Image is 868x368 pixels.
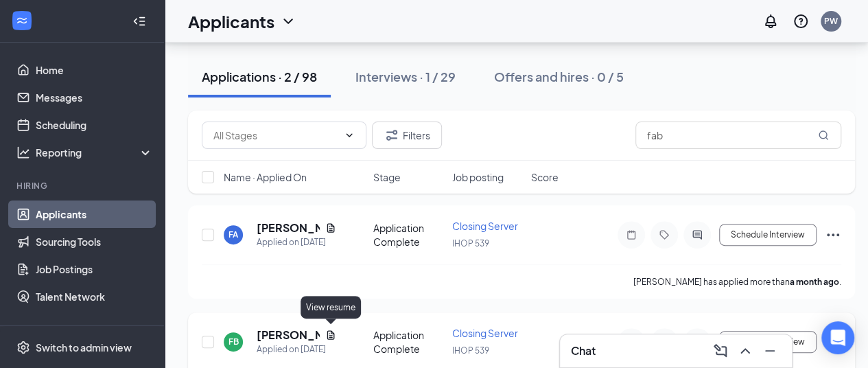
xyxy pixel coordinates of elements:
svg: Filter [384,127,400,143]
a: Home [36,56,153,84]
h5: [PERSON_NAME] [257,327,320,343]
svg: Minimize [762,343,778,359]
h3: Chat [571,343,596,358]
svg: ActiveChat [689,229,705,240]
svg: Document [325,222,336,233]
svg: ComposeMessage [712,343,729,359]
a: Talent Network [36,283,153,310]
div: Offers and hires · 0 / 5 [494,68,624,85]
svg: Document [325,330,336,341]
button: ChevronUp [734,340,756,362]
svg: WorkstreamLogo [15,14,29,27]
svg: ChevronDown [344,130,355,141]
a: Scheduling [36,111,153,139]
div: Open Intercom Messenger [821,321,854,354]
div: Reporting [36,146,154,159]
button: Schedule Interview [719,331,817,353]
div: Hiring [16,180,150,192]
input: Search in applications [635,122,841,149]
span: IHOP 539 [452,345,489,356]
svg: Settings [16,341,30,354]
a: Job Postings [36,255,153,283]
svg: Ellipses [825,227,841,243]
div: Switch to admin view [36,341,132,354]
a: Sourcing Tools [36,228,153,255]
div: Application Complete [373,221,444,249]
button: ComposeMessage [709,340,731,362]
div: Applied on [DATE] [257,235,336,249]
div: FA [228,229,238,240]
div: Applications · 2 / 98 [202,68,317,85]
h5: [PERSON_NAME] [257,220,320,235]
button: Schedule Interview [719,224,817,246]
p: [PERSON_NAME] has applied more than . [633,276,841,288]
span: Name · Applied On [224,170,307,184]
div: Applied on [DATE] [257,343,336,356]
span: Job posting [452,170,504,184]
svg: Notifications [762,13,779,30]
svg: Tag [656,229,672,240]
span: Closing Server [452,220,518,232]
input: All Stages [213,128,338,143]
span: Score [531,170,559,184]
svg: QuestionInfo [793,13,809,30]
div: Interviews · 1 / 29 [355,68,456,85]
b: a month ago [790,277,839,287]
svg: Analysis [16,146,30,159]
div: FB [228,336,239,347]
span: IHOP 539 [452,238,489,249]
button: Filter Filters [372,122,442,149]
div: View resume [301,296,361,319]
button: Minimize [759,340,781,362]
svg: ChevronDown [280,13,296,30]
span: Closing Server [452,327,518,339]
svg: MagnifyingGlass [818,130,829,141]
h1: Applicants [188,10,274,33]
svg: Collapse [132,14,146,28]
a: Messages [36,84,153,111]
a: Applicants [36,200,153,228]
div: PW [824,15,838,27]
div: Team Management [16,324,150,336]
div: Application Complete [373,328,444,356]
span: Stage [373,170,401,184]
svg: ChevronUp [737,343,753,359]
svg: Note [623,229,640,240]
